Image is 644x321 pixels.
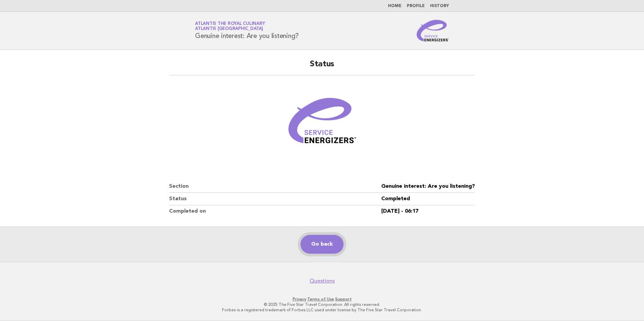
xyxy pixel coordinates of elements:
p: Forbes is a registered trademark of Forbes LLC used under license by The Five Star Travel Corpora... [116,307,528,313]
a: Questions [310,278,335,284]
p: · · [116,296,528,302]
dt: Section [169,180,381,193]
img: Service Energizers [417,20,449,41]
dt: Status [169,193,381,205]
a: Privacy [293,297,306,301]
p: © 2025 The Five Star Travel Corporation. All rights reserved. [116,302,528,307]
a: Home [388,4,401,8]
dd: Completed [381,193,475,205]
a: History [430,4,449,8]
a: Go back [300,235,344,254]
dt: Completed on [169,205,381,217]
dd: Genuine interest: Are you listening? [381,180,475,193]
a: Terms of Use [307,297,334,301]
a: Support [335,297,352,301]
img: Verified [282,83,362,164]
h2: Status [169,59,475,75]
a: Profile [407,4,425,8]
span: Atlantis [GEOGRAPHIC_DATA] [195,27,263,31]
h1: Genuine interest: Are you listening? [195,22,299,39]
a: Atlantis the Royal CulinaryAtlantis [GEOGRAPHIC_DATA] [195,22,265,31]
dd: [DATE] - 06:17 [381,205,475,217]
